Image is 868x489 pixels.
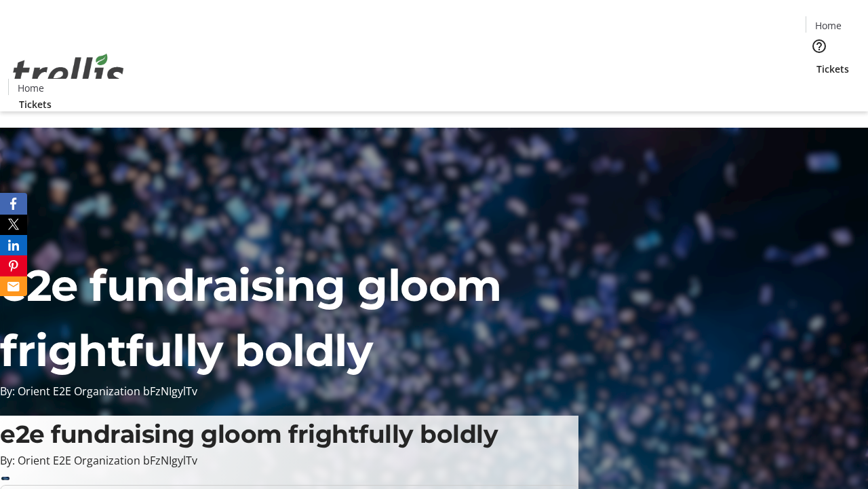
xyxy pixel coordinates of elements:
[8,39,129,107] img: Orient E2E Organization bFzNIgylTv's Logo
[816,62,849,76] span: Tickets
[9,81,52,95] a: Home
[806,62,860,76] a: Tickets
[806,33,833,60] button: Help
[18,81,44,95] span: Home
[806,18,850,33] a: Home
[19,97,52,111] span: Tickets
[815,18,842,33] span: Home
[8,97,62,111] a: Tickets
[806,76,833,103] button: Cart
